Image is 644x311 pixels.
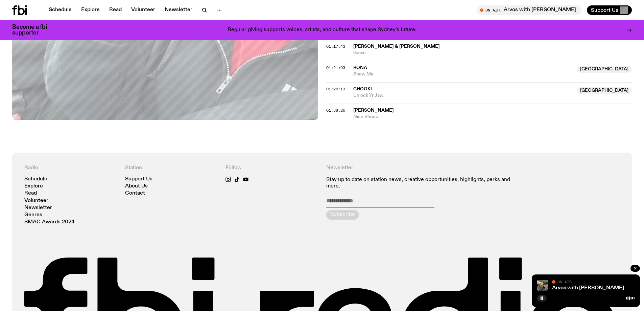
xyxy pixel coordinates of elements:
[477,5,581,15] button: On AirArvos with [PERSON_NAME]
[228,27,416,33] p: Regular giving supports voices, artists, and culture that shape Sydney’s future.
[353,87,372,91] span: ChooKi
[326,108,345,113] span: 01:38:26
[24,220,75,225] a: SMAC Awards 2024
[326,210,359,220] button: Subscribe
[24,198,48,203] a: Volunteer
[24,177,47,182] a: Schedule
[353,92,573,99] span: Unlock Yr Jaw
[353,65,367,70] span: RONA
[105,5,126,15] a: Read
[552,285,624,291] a: Arvos with [PERSON_NAME]
[353,114,632,120] span: Nice Shoes
[24,165,117,171] h4: Radio
[12,24,55,36] h3: Become a fbi supporter
[353,71,573,77] span: Show Me
[353,44,440,49] span: [PERSON_NAME] & [PERSON_NAME]
[577,87,632,94] span: [GEOGRAPHIC_DATA]
[326,65,345,70] span: 01:21:03
[24,184,43,189] a: Explore
[326,44,345,49] span: 01:17:43
[24,191,37,196] a: Read
[127,5,159,15] a: Volunteer
[326,86,345,92] span: 01:26:13
[326,165,519,171] h4: Newsletter
[24,205,52,210] a: Newsletter
[125,177,152,182] a: Support Us
[225,165,318,171] h4: Follow
[77,5,104,15] a: Explore
[161,5,196,15] a: Newsletter
[125,191,145,196] a: Contact
[591,7,618,13] span: Support Us
[577,66,632,73] span: [GEOGRAPHIC_DATA]
[587,5,632,15] button: Support Us
[125,165,218,171] h4: Station
[24,213,42,218] a: Genres
[557,280,572,284] span: On Air
[353,50,632,56] span: Gown
[125,184,148,189] a: About Us
[45,5,76,15] a: Schedule
[326,177,519,190] p: Stay up to date on station news, creative opportunities, highlights, perks and more.
[353,108,394,113] span: [PERSON_NAME]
